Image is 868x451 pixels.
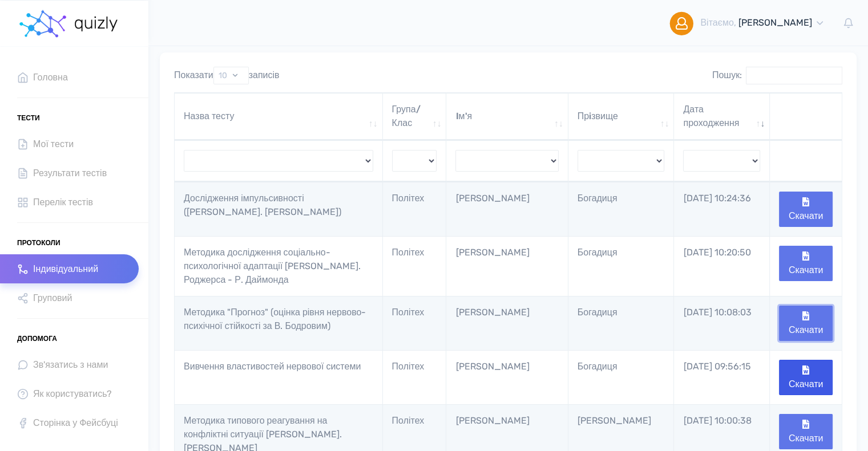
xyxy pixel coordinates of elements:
td: [DATE] 10:24:36 [674,182,770,236]
td: Політех [383,296,447,350]
td: Дослідження імпульсивності ([PERSON_NAME]. [PERSON_NAME]) [175,182,383,236]
th: Прiзвище: активувати для сортування стовпців за зростанням [568,93,675,140]
th: Дата проходження: активувати для сортування стовпців за зростанням [674,93,770,140]
span: Груповий [33,290,72,306]
span: Протоколи [17,234,60,251]
button: Скачати [779,192,833,227]
td: Богадиця [568,350,675,404]
td: Вивчення властивостей нервової системи [175,350,383,404]
td: [PERSON_NAME] [446,236,568,296]
button: Скачати [779,246,833,281]
span: Як користуватись? [33,386,112,401]
span: Перелік тестів [33,194,93,210]
td: Політех [383,350,447,404]
th: Назва тесту: активувати для сортування стовпців за зростанням [175,93,383,140]
button: Скачати [779,414,833,449]
td: Методика дослідження соціально-психологічної адаптації [PERSON_NAME]. Роджерса - Р. Даймонда [175,236,383,296]
span: Зв'язатись з нами [33,357,108,372]
td: [DATE] 10:08:03 [674,296,770,350]
button: Скачати [779,306,833,341]
td: [DATE] 10:20:50 [674,236,770,296]
span: Головна [33,70,68,85]
td: Політех [383,236,447,296]
th: Iм'я: активувати для сортування стовпців за зростанням [446,93,568,140]
span: Результати тестів [33,165,107,181]
label: Показати записів [174,67,280,84]
span: Індивідуальний [33,261,98,277]
td: Політех [383,182,447,236]
td: [PERSON_NAME] [446,296,568,350]
a: homepage homepage [17,1,120,46]
span: Допомога [17,330,57,347]
td: [PERSON_NAME] [446,182,568,236]
td: Богадиця [568,182,675,236]
span: Сторінка у Фейсбуці [33,415,118,430]
td: [PERSON_NAME] [446,350,568,404]
label: Пошук: [712,67,842,84]
td: Методика "Прогноз" (оцінка рівня нервово-психічної стійкості за В. Бодровим) [175,296,383,350]
td: Богадиця [568,236,675,296]
img: homepage [17,7,68,41]
img: homepage [74,17,120,31]
td: [DATE] 09:56:15 [674,350,770,404]
span: Мої тести [33,136,74,152]
select: Показатизаписів [213,67,249,84]
span: [PERSON_NAME] [738,17,812,28]
th: Група/Клас: активувати для сортування стовпців за зростанням [383,93,447,140]
td: Богадиця [568,296,675,350]
span: Тести [17,109,40,127]
button: Скачати [779,360,833,395]
input: Пошук: [746,67,842,84]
